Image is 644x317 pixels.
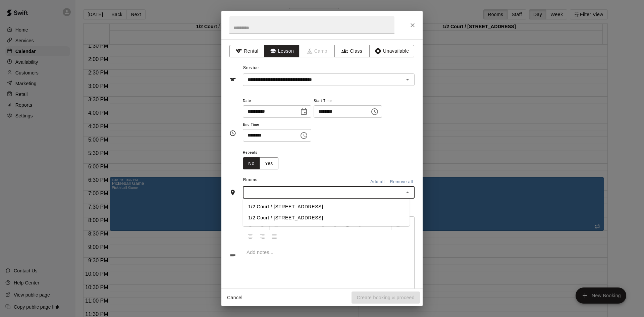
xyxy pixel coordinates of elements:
[368,105,381,118] button: Choose time, selected time is 4:30 PM
[260,157,278,170] button: Yes
[243,212,410,223] li: 1/2 Court / [STREET_ADDRESS]
[229,45,265,57] button: Rental
[243,148,284,157] span: Repeats
[334,45,370,57] button: Class
[245,230,256,242] button: Center Align
[269,230,280,242] button: Justify Align
[229,76,236,83] svg: Service
[243,177,258,182] span: Rooms
[407,19,419,31] button: Close
[369,45,414,57] button: Unavailable
[224,292,246,304] button: Cancel
[297,129,311,142] button: Choose time, selected time is 5:30 PM
[243,157,278,170] div: outlined button group
[243,201,410,212] li: 1/2 Court / [STREET_ADDRESS]
[403,75,412,84] button: Open
[257,230,268,242] button: Right Align
[314,97,382,106] span: Start Time
[297,105,311,118] button: Choose date, selected date is Aug 21, 2025
[229,189,236,196] svg: Rooms
[229,130,236,137] svg: Timing
[367,177,388,187] button: Add all
[243,65,259,70] span: Service
[300,45,335,57] span: Camps can only be created in the Services page
[229,252,236,259] svg: Notes
[388,177,415,187] button: Remove all
[403,188,412,197] button: Close
[243,97,311,106] span: Date
[243,157,260,170] button: No
[243,120,311,129] span: End Time
[264,45,300,57] button: Lesson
